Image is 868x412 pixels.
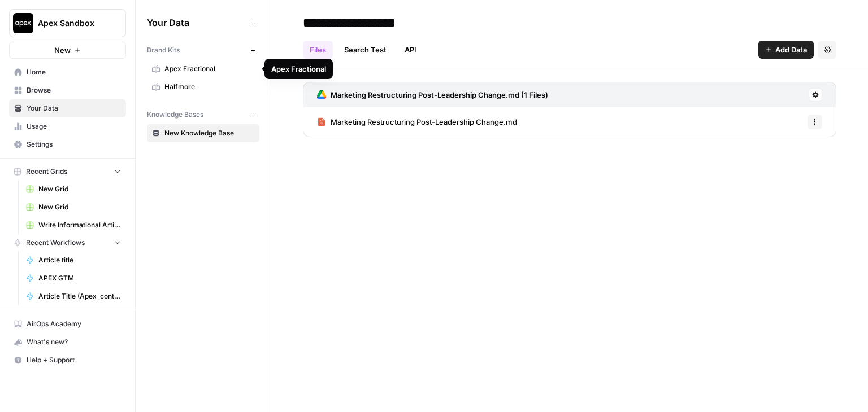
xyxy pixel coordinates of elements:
a: Article Title (Apex_content Grid) [21,287,126,305]
a: Marketing Restructuring Post-Leadership Change.md (1 Files) [317,82,548,107]
span: Article Title (Apex_content Grid) [38,291,121,301]
span: Apex Sandbox [38,17,106,29]
span: New Grid [38,184,121,194]
a: Home [9,63,126,81]
span: Recent Workflows [26,238,85,248]
a: API [398,41,423,59]
a: Write Informational Articles [21,216,126,234]
span: Recent Grids [26,166,67,177]
span: New Grid [38,202,121,212]
div: Apex Fractional [271,63,326,74]
span: Home [27,67,121,77]
span: Browse [27,85,121,95]
img: Apex Sandbox Logo [13,13,33,33]
span: Your Data [147,16,246,29]
span: Settings [27,139,121,150]
button: Recent Grids [9,163,126,180]
a: New Grid [21,180,126,198]
a: Usage [9,117,126,135]
span: Help + Support [27,355,121,365]
a: Halfmore [147,78,259,96]
span: Knowledge Bases [147,109,203,120]
h3: Marketing Restructuring Post-Leadership Change.md (1 Files) [331,89,548,100]
a: Settings [9,135,126,154]
a: Search Test [337,41,393,59]
span: Write Informational Articles [38,220,121,230]
a: Your Data [9,99,126,117]
a: New Grid [21,198,126,216]
span: Your Data [27,103,121,113]
span: AirOps Academy [27,319,121,329]
span: Halfmore [164,82,254,92]
a: Files [303,41,333,59]
a: APEX GTM [21,269,126,287]
button: Workspace: Apex Sandbox [9,9,126,37]
span: Apex Fractional [164,64,254,74]
button: New [9,42,126,59]
span: New [54,45,71,56]
button: Help + Support [9,351,126,369]
span: New Knowledge Base [164,128,254,138]
a: Browse [9,81,126,99]
span: Usage [27,121,121,132]
span: Marketing Restructuring Post-Leadership Change.md [331,116,517,128]
button: Recent Workflows [9,234,126,251]
a: Marketing Restructuring Post-Leadership Change.md [317,107,517,137]
a: Article title [21,251,126,269]
span: Article title [38,255,121,265]
button: Add Data [758,41,814,59]
span: APEX GTM [38,273,121,283]
a: AirOps Academy [9,315,126,333]
span: Add Data [775,44,807,55]
span: Brand Kits [147,45,180,55]
button: What's new? [9,333,126,351]
a: Apex Fractional [147,60,259,78]
a: New Knowledge Base [147,124,259,142]
div: What's new? [10,334,125,350]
